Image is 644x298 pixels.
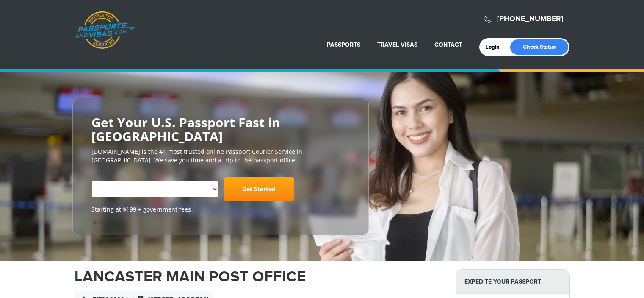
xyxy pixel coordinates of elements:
[224,177,294,201] a: Get Started
[75,269,443,284] h1: LANCASTER MAIN POST OFFICE
[497,14,563,24] a: [PHONE_NUMBER]
[434,41,462,48] a: Contact
[456,270,569,294] strong: Expedite Your Passport
[510,39,568,55] a: Check Status
[91,205,350,214] span: Starting at $199 + government fees
[91,115,350,143] h2: Get Your U.S. Passport Fast in [GEOGRAPHIC_DATA]
[91,148,350,164] p: [DOMAIN_NAME] is the #1 most trusted online Passport Courier Service in [GEOGRAPHIC_DATA]. We sav...
[486,44,506,50] a: Login
[75,11,135,49] a: Passports & [DOMAIN_NAME]
[91,218,119,226] a: Trustpilot
[327,41,360,48] a: Passports
[377,41,417,48] a: Travel Visas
